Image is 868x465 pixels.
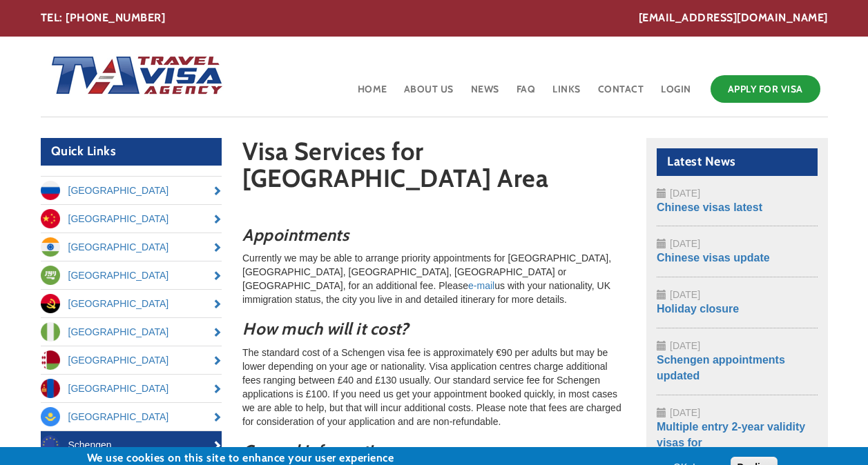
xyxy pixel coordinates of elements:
[41,403,222,431] a: [GEOGRAPHIC_DATA]
[659,72,693,117] a: Login
[468,280,494,291] a: e-mail
[670,188,700,199] span: [DATE]
[657,252,770,264] a: Chinese visas update
[41,42,224,111] img: Home
[242,251,626,306] p: Currently we may be able to arrange priority appointments for [GEOGRAPHIC_DATA], [GEOGRAPHIC_DATA...
[41,10,828,26] div: TEL: [PHONE_NUMBER]
[597,72,646,117] a: Contact
[657,148,818,176] h2: Latest News
[242,441,392,461] em: General information
[41,177,222,204] a: [GEOGRAPHIC_DATA]
[670,289,700,300] span: [DATE]
[242,225,349,245] em: Appointments
[41,346,222,374] a: [GEOGRAPHIC_DATA]
[41,318,222,346] a: [GEOGRAPHIC_DATA]
[242,319,408,339] em: How much will it cost?
[657,201,762,213] a: Chinese visas latest
[41,261,222,289] a: [GEOGRAPHIC_DATA]
[242,346,626,428] p: The standard cost of a Schengen visa fee is approximately €90 per adults but may be lower dependi...
[41,290,222,317] a: [GEOGRAPHIC_DATA]
[657,354,785,382] a: Schengen appointments updated
[470,72,501,117] a: News
[403,72,455,117] a: About Us
[41,205,222,232] a: [GEOGRAPHIC_DATA]
[639,10,828,26] a: [EMAIL_ADDRESS][DOMAIN_NAME]
[657,303,739,315] a: Holiday closure
[551,72,582,117] a: Links
[41,431,222,459] a: Schengen
[515,72,537,117] a: FAQ
[670,238,700,249] span: [DATE]
[41,375,222,402] a: [GEOGRAPHIC_DATA]
[356,72,389,117] a: Home
[670,340,700,351] span: [DATE]
[711,75,820,103] a: Apply for Visa
[41,233,222,261] a: [GEOGRAPHIC_DATA]
[670,407,700,418] span: [DATE]
[242,138,626,199] h1: Visa Services for [GEOGRAPHIC_DATA] Area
